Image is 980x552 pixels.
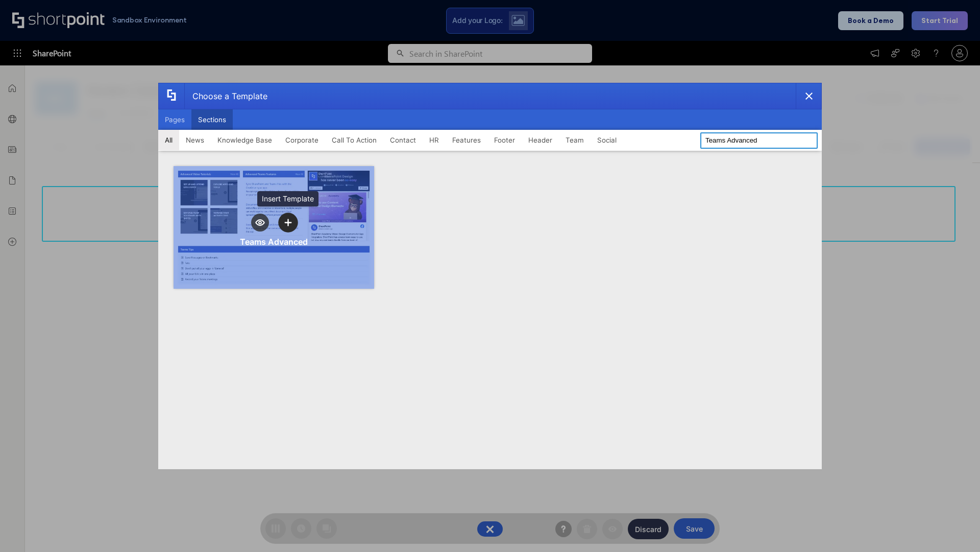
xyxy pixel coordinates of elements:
[240,237,308,247] div: Teams Advanced
[522,130,559,150] button: Header
[279,130,325,150] button: Corporate
[929,503,980,552] iframe: Chat Widget
[325,130,383,150] button: Call To Action
[559,130,591,150] button: Team
[591,130,623,150] button: Social
[179,130,211,150] button: News
[158,83,822,469] div: template selector
[446,130,487,150] button: Features
[184,83,267,109] div: Choose a Template
[383,130,423,150] button: Contact
[158,109,191,130] button: Pages
[191,109,233,130] button: Sections
[211,130,279,150] button: Knowledge Base
[487,130,522,150] button: Footer
[158,130,179,150] button: All
[423,130,446,150] button: HR
[700,132,818,149] input: Search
